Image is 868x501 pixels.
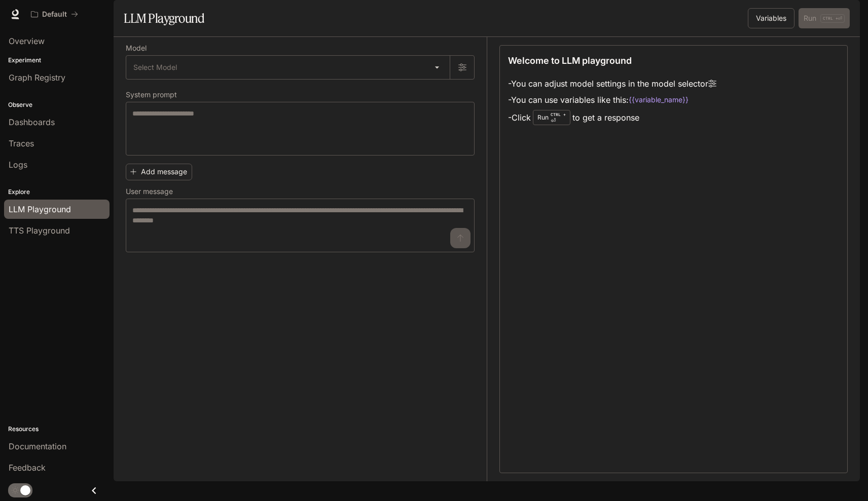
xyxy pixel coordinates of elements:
code: {{variable_name}} [629,95,689,105]
p: Model [126,45,147,52]
h1: LLM Playground [124,8,204,28]
div: Select Model [126,56,450,79]
p: ⏎ [551,111,566,124]
span: Select Model [133,62,177,72]
button: Add message [126,164,192,180]
p: Welcome to LLM playground [508,54,632,67]
div: Run [533,110,570,125]
li: - You can adjust model settings in the model selector [508,75,716,92]
li: - Click to get a response [508,108,716,127]
li: - You can use variables like this: [508,92,716,108]
p: CTRL + [551,111,566,118]
p: Default [42,10,67,19]
button: All workspaces [26,4,83,24]
button: Variables [748,8,794,28]
p: User message [126,188,173,195]
p: System prompt [126,91,177,98]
